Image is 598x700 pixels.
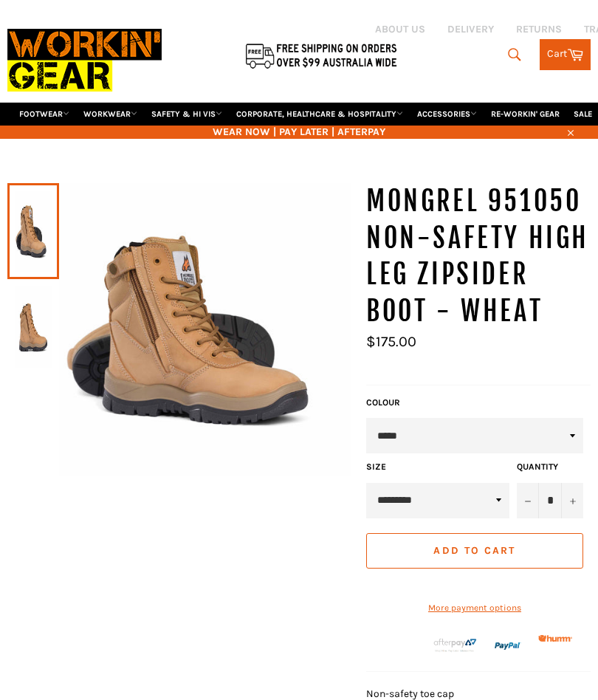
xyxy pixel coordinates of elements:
label: COLOUR [366,397,583,409]
a: ABOUT US [375,22,425,36]
label: Size [366,461,509,473]
h1: MONGREL 951050 Non-Safety High Leg Zipsider Boot - Wheat [366,183,591,329]
a: SAFETY & HI VIS [145,103,228,126]
a: FOOTWEAR [13,103,75,126]
button: Increase item quantity by one [561,483,583,518]
img: Humm_core_logo_RGB-01_300x60px_small_195d8312-4386-4de7-b182-0ef9b6303a37.png [538,635,572,642]
a: RE-WORKIN' GEAR [485,103,566,126]
img: Flat $9.95 shipping Australia wide [244,41,399,70]
button: Reduce item quantity by one [517,483,539,518]
a: RETURNS [516,22,562,36]
img: paypal.png [495,633,521,659]
a: WORKWEAR [78,103,143,126]
img: MONGREL 951050 Non-Safety High Leg Zipsider Boot - Wheat - Workin' Gear [15,286,52,368]
img: Afterpay-Logo-on-dark-bg_large.png [433,637,478,653]
a: More payment options [366,602,583,614]
img: MONGREL 951050 Non-Safety High Leg Zipsider Boot - Wheat - Workin' Gear [59,183,351,476]
span: $175.00 [366,333,416,350]
span: Add to Cart [433,544,515,557]
a: CORPORATE, HEALTHCARE & HOSPITALITY [230,103,409,126]
button: Add to Cart [366,533,583,569]
span: WEAR NOW | PAY LATER | AFTERPAY [7,125,591,139]
a: Cart [540,39,591,70]
a: DELIVERY [447,22,494,36]
a: ACCESSORIES [411,103,483,126]
a: SALE [568,103,598,126]
img: Workin Gear leaders in Workwear, Safety Boots, PPE, Uniforms. Australia's No.1 in Workwear [7,18,162,102]
label: Quantity [517,461,583,473]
